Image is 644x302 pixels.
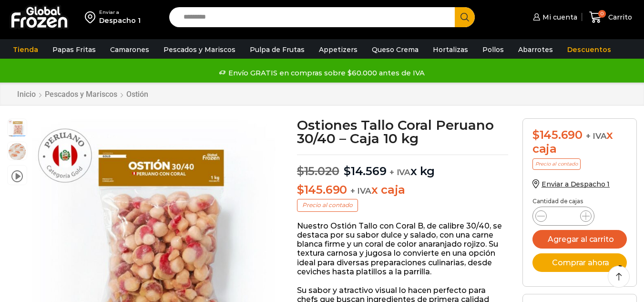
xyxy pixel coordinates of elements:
bdi: 145.690 [297,183,347,197]
p: x kg [297,155,508,178]
a: Inicio [17,90,36,99]
span: 0 [598,10,606,18]
button: Comprar ahora [532,253,627,272]
span: Carrito [606,12,632,22]
a: Papas Fritas [48,41,101,59]
button: Agregar al carrito [532,230,627,249]
a: Hortalizas [428,41,473,59]
div: Enviar a [99,9,141,16]
a: Tienda [8,41,43,59]
h1: Ostiones Tallo Coral Peruano 30/40 – Caja 10 kg [297,118,508,145]
a: Mi cuenta [531,8,577,27]
p: x caja [297,183,508,197]
p: Precio al contado [297,199,358,211]
span: $ [344,164,351,178]
p: Precio al contado [532,158,581,170]
a: Queso Crema [367,41,423,59]
a: Ostión [126,90,149,99]
bdi: 145.690 [532,128,583,142]
span: $ [532,128,540,142]
span: $ [297,164,304,178]
nav: Breadcrumb [17,90,149,99]
bdi: 15.020 [297,164,339,178]
a: Pulpa de Frutas [245,41,309,59]
span: + IVA [389,167,410,177]
a: Pescados y Mariscos [44,90,118,99]
a: Camarones [105,41,154,59]
bdi: 14.569 [344,164,386,178]
div: x caja [532,128,627,156]
span: + IVA [586,131,607,141]
a: Appetizers [314,41,362,59]
span: Mi cuenta [540,12,577,22]
a: Pollos [478,41,509,59]
a: Enviar a Despacho 1 [532,180,610,188]
span: ostion coral 30:40 [8,119,27,138]
a: 0 Carrito [587,6,634,29]
a: Pescados y Mariscos [159,41,240,59]
span: $ [297,183,304,197]
a: Abarrotes [513,41,558,59]
button: Search button [455,7,475,27]
p: Cantidad de cajas [532,198,627,205]
img: address-field-icon.svg [85,9,99,25]
div: Despacho 1 [99,16,141,25]
span: ostion tallo coral [8,142,27,161]
span: + IVA [350,186,371,196]
input: Product quantity [554,209,572,223]
a: Descuentos [562,41,616,59]
p: Nuestro Ostión Tallo con Coral B, de calibre 30/40, se destaca por su sabor dulce y salado, con u... [297,221,508,276]
span: Enviar a Despacho 1 [542,180,610,188]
